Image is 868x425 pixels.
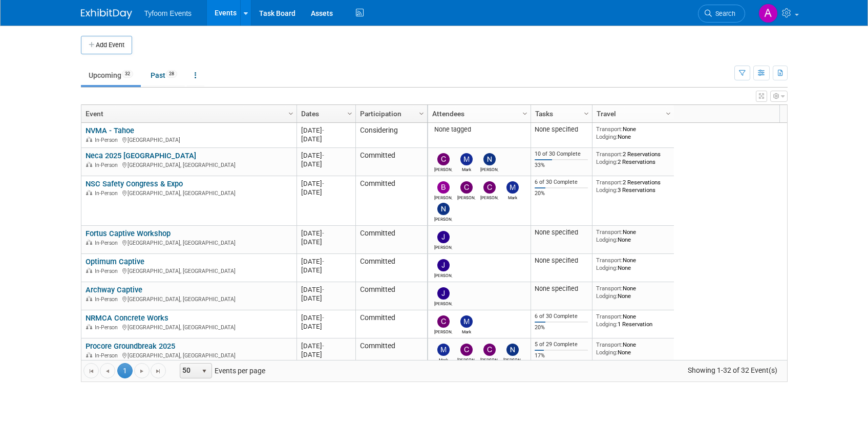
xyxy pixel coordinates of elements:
span: - [322,180,324,187]
span: - [322,229,324,237]
a: Search [698,5,745,23]
span: Go to the last page [154,367,162,375]
img: Mark Nelson [437,344,450,356]
span: 28 [166,70,177,78]
button: Add Event [81,36,132,54]
td: Committed [355,310,427,338]
a: Fortus Captive Workshop [86,229,171,238]
span: Go to the first page [87,367,95,375]
a: Upcoming32 [81,66,141,85]
span: - [322,286,324,293]
div: [DATE] [301,313,351,322]
div: 20% [535,190,588,197]
a: Event [86,105,290,122]
img: Angie Nichols [758,4,778,23]
div: Nathan Nelson [434,215,452,222]
span: Lodging: [596,158,618,165]
span: - [322,342,324,350]
img: Jason Cuskelly [437,231,450,243]
div: Jason Cuskelly [434,300,452,306]
div: Mark Nelson [503,194,521,200]
a: Go to the first page [83,363,99,378]
div: [GEOGRAPHIC_DATA] [86,135,292,144]
div: 33% [535,162,588,169]
td: Committed [355,338,427,367]
img: Brandon Nelson [437,181,450,194]
div: [DATE] [301,350,351,359]
a: Go to the last page [151,363,166,378]
span: Lodging: [596,321,618,328]
div: 10 of 30 Complete [535,151,588,158]
div: [GEOGRAPHIC_DATA], [GEOGRAPHIC_DATA] [86,266,292,275]
div: Brandon Nelson [434,194,452,200]
div: Jason Cuskelly [434,243,452,250]
div: 2 Reservations 2 Reservations [596,151,670,165]
span: Go to the next page [138,367,146,375]
img: In-Person Event [86,352,92,357]
span: Transport: [596,257,623,264]
span: In-Person [95,296,121,303]
span: Lodging: [596,292,618,300]
div: Mark Nelson [434,356,452,363]
div: [GEOGRAPHIC_DATA], [GEOGRAPHIC_DATA] [86,351,292,359]
img: In-Person Event [86,240,92,245]
div: None None [596,341,670,356]
div: [DATE] [301,179,351,188]
div: [GEOGRAPHIC_DATA], [GEOGRAPHIC_DATA] [86,238,292,247]
div: None None [596,228,670,243]
img: Chris Walker [483,344,496,356]
a: NVMA - Tahoe [86,126,134,135]
div: Nathan Nelson [503,356,521,363]
div: [DATE] [301,126,351,135]
span: Column Settings [417,110,426,118]
div: Corbin Nelson [457,194,475,200]
div: None 1 Reservation [596,313,670,328]
div: [GEOGRAPHIC_DATA], [GEOGRAPHIC_DATA] [86,160,292,169]
img: Nathan Nelson [437,203,450,215]
span: 50 [180,364,198,378]
span: Column Settings [521,110,529,118]
div: 20% [535,324,588,331]
div: Chris Walker [480,356,498,363]
img: In-Person Event [86,296,92,301]
div: Corbin Nelson [434,165,452,172]
div: [GEOGRAPHIC_DATA], [GEOGRAPHIC_DATA] [86,294,292,303]
img: Jason Cuskelly [437,287,450,300]
img: Mark Nelson [506,181,519,194]
a: Column Settings [285,105,297,120]
div: [DATE] [301,266,351,274]
span: Column Settings [664,110,672,118]
div: 17% [535,352,588,359]
span: - [322,314,324,322]
a: Go to the next page [134,363,150,378]
span: In-Person [95,268,121,274]
div: 2 Reservations 3 Reservations [596,179,670,194]
span: Transport: [596,228,623,236]
span: select [200,367,208,375]
div: [DATE] [301,229,351,238]
span: Column Settings [287,110,295,118]
span: Transport: [596,151,623,158]
span: 1 [117,363,133,378]
a: Column Settings [519,105,531,120]
div: None specified [535,125,588,134]
a: Go to the previous page [100,363,115,378]
span: Lodging: [596,133,618,140]
div: Corbin Nelson [457,356,475,363]
span: Showing 1-32 of 32 Event(s) [678,363,787,377]
a: Tasks [535,105,585,122]
img: Mark Nelson [460,315,473,328]
span: Tyfoom Events [144,9,192,17]
div: None None [596,285,670,300]
div: Nathan Nelson [480,165,498,172]
img: Jason Cuskelly [437,259,450,271]
span: - [322,152,324,159]
div: Mark Nelson [457,165,475,172]
a: Column Settings [416,105,427,120]
span: - [322,126,324,134]
td: Committed [355,282,427,310]
a: NRMCA Concrete Works [86,313,168,323]
span: Events per page [166,363,276,378]
img: In-Person Event [86,137,92,142]
a: Archway Captive [86,285,142,294]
